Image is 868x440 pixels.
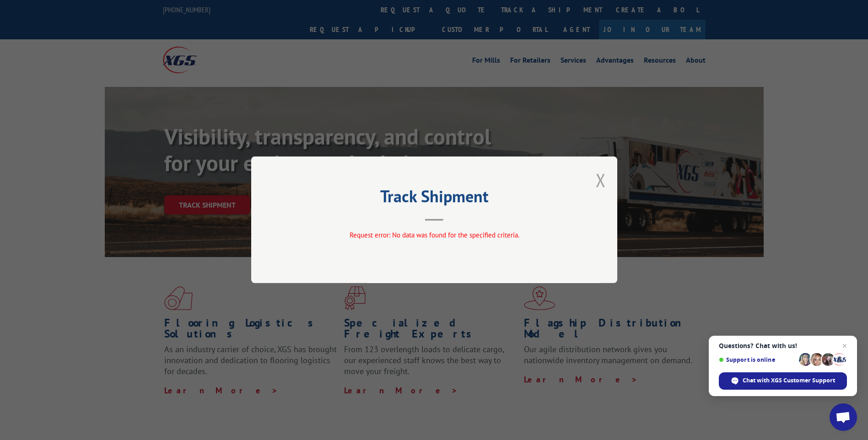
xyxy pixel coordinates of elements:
[719,342,847,349] span: Questions? Chat with us!
[719,372,847,390] span: Chat with XGS Customer Support
[743,376,835,385] span: Chat with XGS Customer Support
[830,403,857,431] a: Open chat
[297,190,571,207] h2: Track Shipment
[349,231,519,240] span: Request error: No data was found for the specified criteria.
[719,356,796,363] span: Support is online
[596,168,606,192] button: Close modal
